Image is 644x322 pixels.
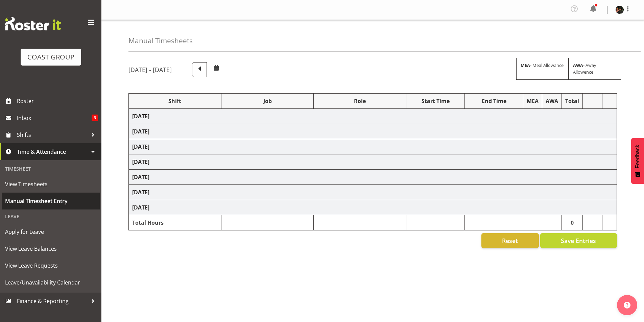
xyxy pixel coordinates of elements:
[540,233,617,248] button: Save Entries
[2,223,100,240] a: Apply for Leave
[546,97,558,105] div: AWA
[569,58,621,79] div: - Away Allowence
[410,97,461,105] div: Start Time
[2,176,100,193] a: View Timesheets
[516,58,569,79] div: - Meal Allowance
[5,227,96,237] span: Apply for Leave
[5,277,96,288] span: Leave/Unavailability Calendar
[92,115,98,121] span: 6
[5,261,96,271] span: View Leave Requests
[624,302,630,308] img: help-xxl-2.png
[5,17,61,30] img: Rosterit website logo
[631,138,644,184] button: Feedback - Show survey
[17,147,88,157] span: Time & Attendance
[502,236,518,245] span: Reset
[129,185,617,200] td: [DATE]
[2,274,100,291] a: Leave/Unavailability Calendar
[17,96,98,106] span: Roster
[129,139,617,154] td: [DATE]
[317,97,403,105] div: Role
[635,145,641,168] span: Feedback
[2,209,100,223] div: Leave
[5,244,96,254] span: View Leave Balances
[521,62,530,68] strong: MEA
[573,62,583,68] strong: AWA
[2,257,100,274] a: View Leave Requests
[225,97,310,105] div: Job
[2,240,100,257] a: View Leave Balances
[2,162,100,176] div: Timesheet
[129,200,617,215] td: [DATE]
[562,215,583,230] td: 0
[27,52,74,62] div: COAST GROUP
[5,196,96,206] span: Manual Timesheet Entry
[481,233,539,248] button: Reset
[5,179,96,189] span: View Timesheets
[128,66,172,73] h5: [DATE] - [DATE]
[468,97,520,105] div: End Time
[132,97,218,105] div: Shift
[17,130,88,140] span: Shifts
[527,97,539,105] div: MEA
[616,6,624,14] img: alan-burrowsbb943395863b3ae7062c263e1c991831.png
[2,193,100,209] a: Manual Timesheet Entry
[17,113,92,123] span: Inbox
[129,215,221,230] td: Total Hours
[128,37,193,45] h4: Manual Timesheets
[129,109,617,124] td: [DATE]
[17,296,88,306] span: Finance & Reporting
[129,124,617,139] td: [DATE]
[561,236,596,245] span: Save Entries
[129,170,617,185] td: [DATE]
[565,97,579,105] div: Total
[129,154,617,170] td: [DATE]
